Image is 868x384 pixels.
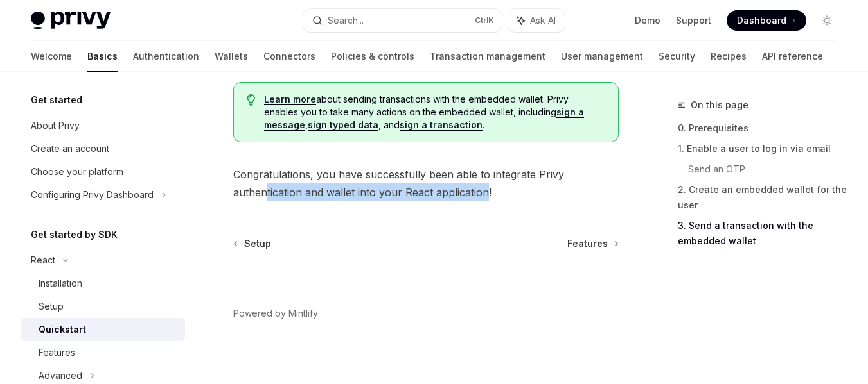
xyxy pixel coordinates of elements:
[567,237,617,250] a: Features
[21,318,185,341] a: Quickstart
[331,41,414,72] a: Policies & controls
[659,41,695,72] a: Security
[215,41,248,72] a: Wallets
[676,14,711,27] a: Support
[561,41,643,72] a: User management
[39,345,75,360] div: Features
[233,165,619,201] span: Congratulations, you have successfully been able to integrate Privy authentication and wallet int...
[39,368,82,383] div: Advanced
[21,295,185,318] a: Setup
[21,272,185,295] a: Installation
[308,119,378,131] a: sign typed data
[21,114,185,137] a: About Privy
[635,14,660,27] a: Demo
[39,322,86,337] div: Quickstart
[31,187,154,203] div: Configuring Privy Dashboard
[39,299,64,314] div: Setup
[688,159,847,179] a: Send an OTP
[430,41,545,72] a: Transaction management
[328,13,364,28] div: Search...
[475,15,494,26] span: Ctrl K
[31,164,123,179] div: Choose your platform
[303,9,502,32] button: Search...CtrlK
[762,41,823,72] a: API reference
[31,227,118,242] h5: Get started by SDK
[737,14,786,27] span: Dashboard
[678,118,847,138] a: 0. Prerequisites
[400,119,483,131] a: sign a transaction
[817,10,837,31] button: Toggle dark mode
[31,92,82,108] h5: Get started
[678,179,847,215] a: 2. Create an embedded wallet for the user
[691,97,748,113] span: On this page
[87,41,118,72] a: Basics
[31,141,109,156] div: Create an account
[244,237,271,250] span: Setup
[678,138,847,159] a: 1. Enable a user to log in via email
[264,93,605,131] span: about sending transactions with the embedded wallet. Privy enables you to take many actions on th...
[31,253,55,268] div: React
[31,41,72,72] a: Welcome
[235,237,271,250] a: Setup
[567,237,608,250] span: Features
[711,41,747,72] a: Recipes
[21,137,185,160] a: Create an account
[133,41,199,72] a: Authentication
[21,160,185,183] a: Choose your platform
[31,12,111,29] img: light logo
[727,10,806,31] a: Dashboard
[233,307,318,320] a: Powered by Mintlify
[39,276,82,291] div: Installation
[21,341,185,364] a: Features
[31,118,80,133] div: About Privy
[508,9,565,32] button: Ask AI
[530,14,556,27] span: Ask AI
[263,41,315,72] a: Connectors
[678,215,847,251] a: 3. Send a transaction with the embedded wallet
[264,94,316,105] a: Learn more
[247,94,256,106] svg: Tip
